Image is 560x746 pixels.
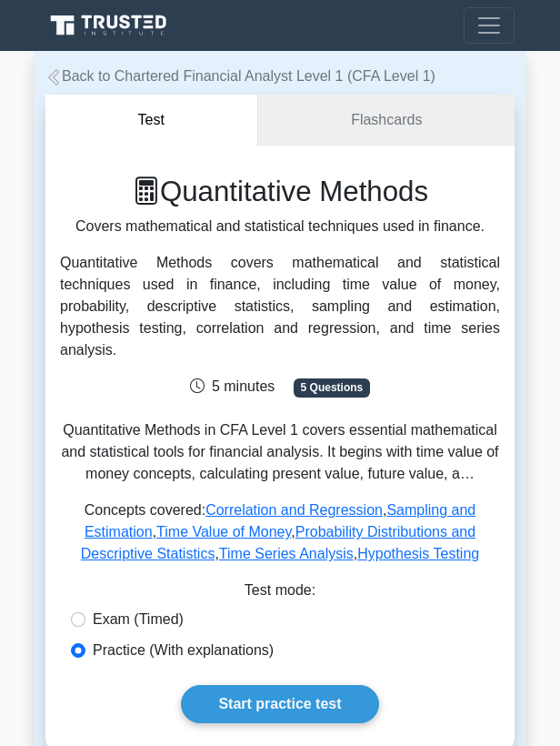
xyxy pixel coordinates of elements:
[45,68,435,84] a: Back to Chartered Financial Analyst Level 1 (CFA Level 1)
[60,580,500,609] div: Test mode:
[294,378,370,397] span: 5 Questions
[219,546,354,561] a: Time Series Analysis
[205,502,383,518] a: Correlation and Regression
[60,175,500,208] h1: Quantitative Methods
[60,216,500,237] p: Covers mathematical and statistical techniques used in finance.
[45,95,258,146] button: Test
[93,609,184,630] label: Exam (Timed)
[60,419,500,485] p: Quantitative Methods in CFA Level 1 covers essential mathematical and statistical tools for finan...
[258,95,515,146] a: Flashcards
[464,7,515,44] button: Toggle navigation
[93,640,274,661] label: Practice (With explanations)
[190,378,275,394] span: 5 minutes
[181,685,378,723] a: Start practice test
[60,252,500,361] div: Quantitative Methods covers mathematical and statistical techniques used in finance, including ti...
[156,524,291,539] a: Time Value of Money
[357,546,479,561] a: Hypothesis Testing
[60,499,500,565] p: Concepts covered: , , , , ,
